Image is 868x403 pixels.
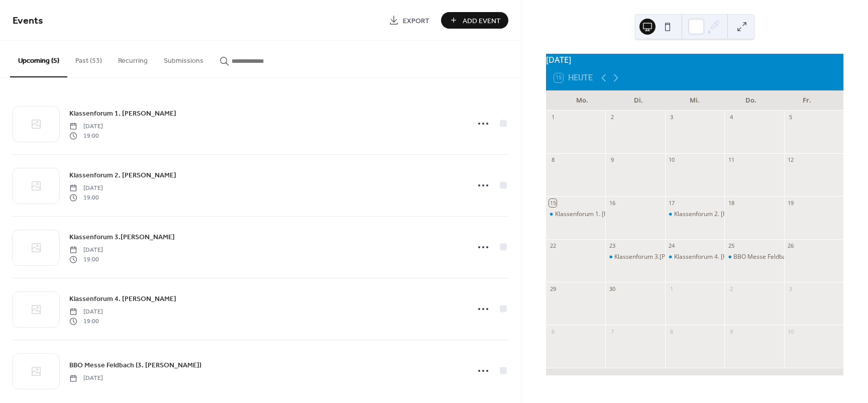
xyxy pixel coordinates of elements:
[69,193,103,202] span: 19:00
[668,156,676,164] div: 10
[69,246,103,255] span: [DATE]
[727,285,735,292] div: 2
[674,210,768,219] div: Klassenforum 2. [PERSON_NAME]
[665,253,724,261] div: Klassenforum 4. Klassen
[110,41,156,76] button: Recurring
[610,90,667,111] div: Di.
[727,328,735,335] div: 9
[549,285,557,292] div: 29
[727,156,735,164] div: 11
[69,109,176,119] span: Klassenforum 1. [PERSON_NAME]
[787,199,795,207] div: 19
[608,114,616,121] div: 2
[441,12,508,29] button: Add Event
[608,242,616,250] div: 23
[549,156,557,164] div: 8
[69,131,103,140] span: 19:00
[69,170,176,181] span: Klassenforum 2. [PERSON_NAME]
[667,90,723,111] div: Mi.
[69,294,176,305] span: Klassenforum 4. [PERSON_NAME]
[549,242,557,250] div: 22
[787,156,795,164] div: 12
[69,359,201,371] a: BBO Messe Feldbach (3. [PERSON_NAME])
[69,360,201,371] span: BBO Messe Feldbach (3. [PERSON_NAME])
[614,253,707,261] div: Klassenforum 3.[PERSON_NAME]
[608,285,616,292] div: 30
[69,169,176,181] a: Klassenforum 2. [PERSON_NAME]
[10,41,67,77] button: Upcoming (5)
[787,114,795,121] div: 5
[787,328,795,335] div: 10
[69,317,103,326] span: 19:00
[546,54,843,66] div: [DATE]
[13,11,43,31] span: Events
[549,114,557,121] div: 1
[608,199,616,207] div: 16
[668,285,676,292] div: 1
[549,199,557,207] div: 15
[605,253,665,261] div: Klassenforum 3.Klassen
[69,231,175,243] a: Klassenforum 3.[PERSON_NAME]
[69,374,103,383] span: [DATE]
[787,285,795,292] div: 3
[69,108,176,119] a: Klassenforum 1. [PERSON_NAME]
[779,90,835,111] div: Fr.
[554,90,610,111] div: Mo.
[733,253,852,261] div: BBO Messe Feldbach (3. [PERSON_NAME])
[727,114,735,121] div: 4
[69,184,103,193] span: [DATE]
[668,199,676,207] div: 17
[668,242,676,250] div: 24
[787,242,795,250] div: 26
[156,41,211,76] button: Submissions
[69,122,103,131] span: [DATE]
[555,210,649,219] div: Klassenforum 1. [PERSON_NAME]
[668,328,676,335] div: 8
[69,255,103,264] span: 19:00
[665,210,724,219] div: Klassenforum 2. Klassen
[69,232,175,243] span: Klassenforum 3.[PERSON_NAME]
[69,293,176,305] a: Klassenforum 4. [PERSON_NAME]
[727,199,735,207] div: 18
[403,16,429,26] span: Export
[724,253,784,261] div: BBO Messe Feldbach (3. Klassen)
[723,90,779,111] div: Do.
[381,12,437,29] a: Export
[668,114,676,121] div: 3
[463,16,501,26] span: Add Event
[727,242,735,250] div: 25
[549,328,557,335] div: 6
[608,156,616,164] div: 9
[69,308,103,317] span: [DATE]
[674,253,768,261] div: Klassenforum 4. [PERSON_NAME]
[608,328,616,335] div: 7
[546,210,605,219] div: Klassenforum 1. Klassen
[67,41,110,76] button: Past (53)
